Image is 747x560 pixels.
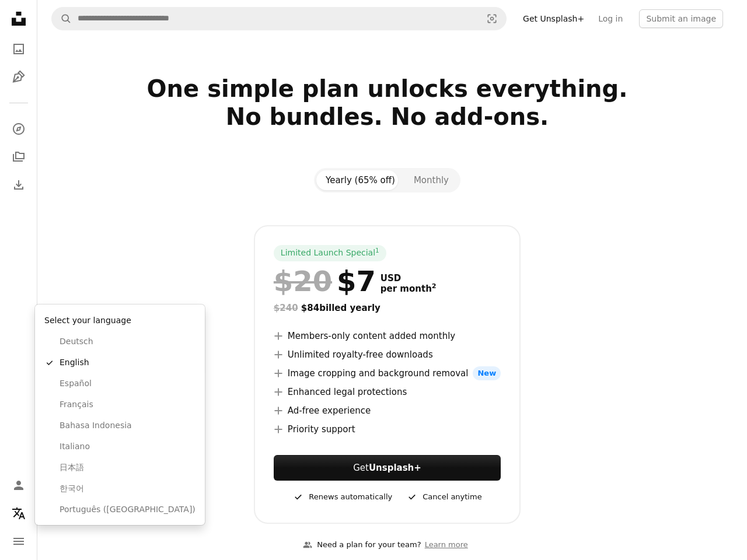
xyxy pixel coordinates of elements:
span: Español [60,378,196,390]
span: Português ([GEOGRAPHIC_DATA]) [60,504,196,516]
button: Language [7,502,30,525]
span: Bahasa Indonesia [60,420,196,432]
span: English [60,357,196,369]
span: Deutsch [60,336,196,348]
div: Language [35,304,205,525]
span: 日本語 [60,462,196,474]
span: Italiano [60,441,196,453]
span: 한국어 [60,483,196,495]
div: Select your language [40,309,200,331]
span: Français [60,399,196,411]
